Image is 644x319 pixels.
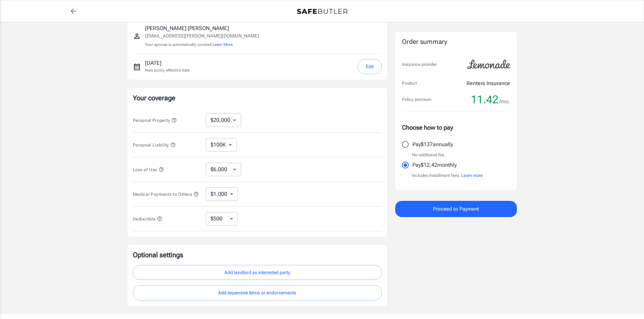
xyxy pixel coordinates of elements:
span: Deductible [133,216,163,221]
img: Back to quotes [297,9,348,14]
p: Insurance provider [402,61,437,68]
button: Proceed to Payment [395,201,517,217]
p: New policy effective date [145,67,190,73]
button: Add landlord as interested party [133,265,382,280]
button: Learn more [461,172,483,179]
div: Order summary [402,37,510,47]
p: Includes installment fees. [412,172,483,179]
p: No additional fee. [412,152,446,158]
a: back to quotes [67,4,80,18]
p: [PERSON_NAME] [PERSON_NAME] [145,24,259,32]
p: Your coverage [133,93,382,103]
span: 11.42 [471,93,498,106]
p: Choose how to pay [402,123,510,132]
p: Product [402,80,417,87]
button: Edit [358,59,382,74]
p: Policy premium [402,96,431,103]
button: Learn More [213,42,233,48]
button: Personal Liability [133,141,176,149]
button: Personal Property [133,116,177,124]
button: Deductible [133,215,163,223]
p: Renters Insurance [467,79,510,87]
p: [DATE] [145,59,190,67]
button: Medical Payments to Others [133,190,199,198]
button: Add expensive items or endorsements [133,285,382,300]
svg: Insured person [133,32,141,40]
span: Proceed to Payment [433,205,479,213]
svg: New policy start date [133,63,141,71]
span: Personal Property [133,118,177,123]
p: Pay $12.42 monthly [412,161,457,169]
p: Your spouse is automatically covered. [145,42,259,48]
p: Pay $137 annually [412,140,453,149]
span: Medical Payments to Others [133,192,199,197]
span: Loss of Use [133,167,164,172]
p: [EMAIL_ADDRESS][PERSON_NAME][DOMAIN_NAME] [145,32,259,39]
p: Optional settings [133,250,382,260]
button: Loss of Use [133,165,164,174]
span: Personal Liability [133,142,176,148]
img: Lemonade [463,55,514,74]
span: /mo. [499,97,510,106]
